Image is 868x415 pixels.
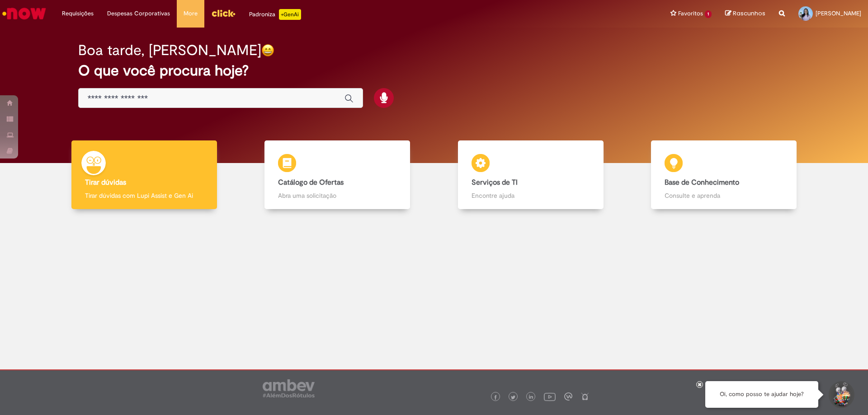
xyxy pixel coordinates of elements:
h2: O que você procura hoje? [78,63,790,79]
p: Consulte e aprenda [665,191,783,200]
a: Tirar dúvidas Tirar dúvidas com Lupi Assist e Gen Ai [47,140,241,210]
span: Rascunhos [733,9,765,18]
img: logo_footer_linkedin.png [529,395,533,400]
p: Tirar dúvidas com Lupi Assist e Gen Ai [85,191,203,200]
a: Catálogo de Ofertas Abra uma solicitação [241,140,434,210]
img: logo_footer_facebook.png [493,395,498,400]
a: Serviços de TI Encontre ajuda [434,140,627,210]
p: Abra uma solicitação [278,191,396,200]
img: logo_footer_youtube.png [544,391,556,402]
img: click_logo_yellow_360x200.png [211,6,236,20]
img: ServiceNow [1,5,47,23]
img: logo_footer_workplace.png [564,392,572,401]
span: 1 [705,10,712,18]
img: logo_footer_twitter.png [511,395,515,400]
button: Iniciar Conversa de Suporte [827,381,854,408]
b: Serviços de TI [472,178,518,187]
p: Encontre ajuda [472,191,590,200]
h2: Boa tarde, [PERSON_NAME] [78,42,261,58]
span: Requisições [62,9,94,18]
b: Tirar dúvidas [85,178,126,187]
span: [PERSON_NAME] [816,9,861,17]
a: Rascunhos [725,9,765,18]
span: Favoritos [678,9,703,18]
b: Catálogo de Ofertas [278,178,344,187]
div: Oi, como posso te ajudar hoje? [705,381,818,408]
span: More [184,9,198,18]
img: logo_footer_naosei.png [581,392,589,401]
img: happy-face.png [261,44,274,57]
b: Base de Conhecimento [665,178,739,187]
p: +GenAi [279,9,301,20]
img: logo_footer_ambev_rotulo_gray.png [263,379,315,397]
a: Base de Conhecimento Consulte e aprenda [627,140,821,210]
span: Despesas Corporativas [107,9,170,18]
div: Padroniza [249,9,301,20]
